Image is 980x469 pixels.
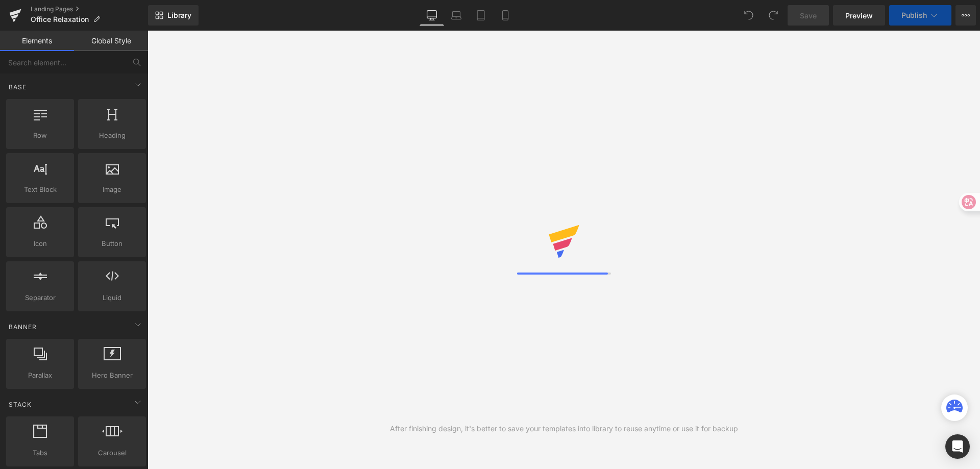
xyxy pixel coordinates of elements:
a: Landing Pages [31,5,148,13]
span: Image [81,184,143,195]
span: Text Block [9,184,71,195]
button: Publish [889,5,951,26]
span: Banner [8,322,38,332]
span: Liquid [81,292,143,303]
a: Global Style [74,31,148,51]
span: Row [9,130,71,141]
a: Laptop [444,5,469,26]
a: Mobile [493,5,518,26]
div: After finishing design, it's better to save your templates into library to reuse anytime or use i... [390,423,738,434]
span: Hero Banner [81,370,143,381]
button: Redo [763,5,783,26]
a: Preview [833,5,885,26]
span: Office Relaxation [31,15,89,23]
span: Stack [8,400,33,409]
span: Preview [845,10,873,21]
button: More [955,5,976,26]
a: New Library [148,5,199,26]
span: Carousel [81,448,143,458]
span: Button [81,238,143,249]
span: Separator [9,292,71,303]
span: Publish [901,11,927,19]
a: Tablet [469,5,493,26]
span: Parallax [9,370,71,381]
a: Desktop [420,5,444,26]
span: Save [800,10,817,21]
span: Tabs [9,448,71,458]
div: Open Intercom Messenger [945,434,970,459]
span: Base [8,82,28,92]
span: Heading [81,130,143,141]
span: Icon [9,238,71,249]
span: Library [167,11,191,20]
button: Undo [739,5,759,26]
